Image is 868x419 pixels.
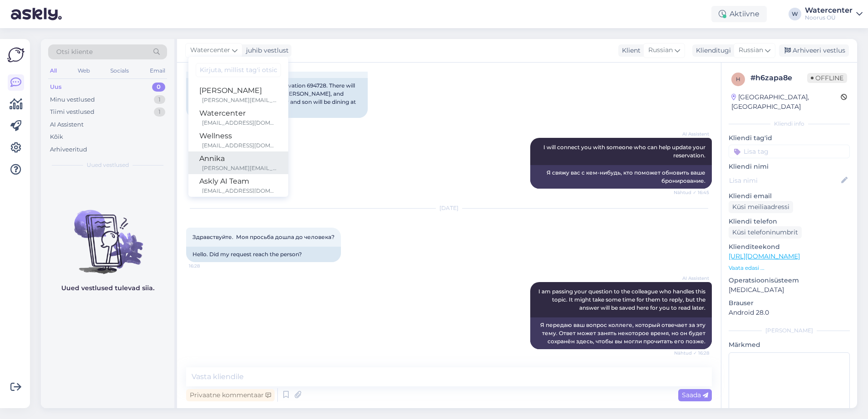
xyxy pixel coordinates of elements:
[675,275,709,282] span: AI Assistent
[186,78,368,118] div: Hello. Please add one adult to reservation 694728. There will be three of us: [PERSON_NAME], [PER...
[108,65,131,77] div: Socials
[199,153,277,164] div: Annika
[729,340,850,350] p: Märkmed
[538,288,707,311] span: I am passing your question to the colleague who handles this topic. It might take some time for t...
[729,217,850,226] p: Kliendi telefon
[543,144,707,159] span: I will connect you with someone who can help update your reservation.
[648,45,673,55] span: Russian
[186,389,275,401] div: Privaatne kommentaar
[148,65,167,77] div: Email
[61,283,154,293] p: Uued vestlused tulevad siia.
[805,14,853,21] div: Noorus OÜ
[50,132,63,141] div: Kõik
[729,120,850,128] div: Kliendi info
[789,8,801,20] div: W
[711,6,767,22] div: Aktiivne
[50,83,62,92] div: Uus
[202,96,277,104] div: [PERSON_NAME][EMAIL_ADDRESS][DOMAIN_NAME]
[199,176,277,187] div: Askly AI Team
[729,298,850,308] p: Brauser
[807,73,847,83] span: Offline
[674,350,709,356] span: Nähtud ✓ 16:28
[41,194,174,275] img: No chats
[202,164,277,172] div: [PERSON_NAME][EMAIL_ADDRESS][DOMAIN_NAME]
[729,191,850,201] p: Kliendi email
[189,263,223,269] span: 16:28
[675,131,709,137] span: AI Assistent
[682,391,708,399] span: Saada
[731,93,841,112] div: [GEOGRAPHIC_DATA], [GEOGRAPHIC_DATA]
[188,106,288,129] a: Watercenter[EMAIL_ADDRESS][DOMAIN_NAME]
[56,47,93,57] span: Otsi kliente
[729,308,850,317] p: Android 28.0
[729,226,802,239] div: Küsi telefoninumbrit
[50,120,84,129] div: AI Assistent
[674,189,709,196] span: Nähtud ✓ 16:45
[729,145,850,158] input: Lisa tag
[188,151,288,174] a: Annika[PERSON_NAME][EMAIL_ADDRESS][DOMAIN_NAME]
[196,63,281,77] input: Kirjuta, millist tag'i otsid
[202,187,277,195] div: [EMAIL_ADDRESS][DOMAIN_NAME]
[202,141,277,150] div: [EMAIL_ADDRESS][DOMAIN_NAME]
[736,76,740,83] span: h
[530,165,712,189] div: Я свяжу вас с кем-нибудь, кто поможет обновить ваше бронирование.
[199,131,277,141] div: Wellness
[692,46,731,55] div: Klienditugi
[48,65,59,77] div: All
[739,45,763,55] span: Russian
[154,95,165,104] div: 1
[50,145,87,154] div: Arhiveeritud
[199,85,277,96] div: [PERSON_NAME]
[50,107,94,117] div: Tiimi vestlused
[530,317,712,349] div: Я передаю ваш вопрос коллеге, который отвечает за эту тему. Ответ может занять некоторое время, н...
[190,45,230,55] span: Watercenter
[152,83,165,92] div: 0
[154,107,165,117] div: 1
[729,175,839,185] input: Lisa nimi
[729,133,850,143] p: Kliendi tag'id
[729,276,850,285] p: Operatsioonisüsteem
[186,204,712,212] div: [DATE]
[87,161,129,169] span: Uued vestlused
[729,252,800,260] a: [URL][DOMAIN_NAME]
[729,264,850,272] p: Vaata edasi ...
[76,65,92,77] div: Web
[750,73,807,83] div: # h6zapa8e
[805,7,853,14] div: Watercenter
[618,46,641,55] div: Klient
[202,119,277,127] div: [EMAIL_ADDRESS][DOMAIN_NAME]
[186,247,341,262] div: Hello. Did my request reach the person?
[188,129,288,151] a: Wellness[EMAIL_ADDRESS][DOMAIN_NAME]
[729,242,850,252] p: Klienditeekond
[729,326,850,335] div: [PERSON_NAME]
[7,46,25,63] img: Askly Logo
[729,285,850,295] p: [MEDICAL_DATA]
[779,44,849,57] div: Arhiveeri vestlus
[729,201,793,213] div: Küsi meiliaadressi
[199,108,277,119] div: Watercenter
[805,7,863,21] a: WatercenterNoorus OÜ
[192,234,335,240] span: Здравствуйте. Моя просьба дошла до человека?
[729,162,850,171] p: Kliendi nimi
[242,46,289,55] div: juhib vestlust
[188,83,288,106] a: [PERSON_NAME][PERSON_NAME][EMAIL_ADDRESS][DOMAIN_NAME]
[50,95,95,104] div: Minu vestlused
[188,174,288,197] a: Askly AI Team[EMAIL_ADDRESS][DOMAIN_NAME]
